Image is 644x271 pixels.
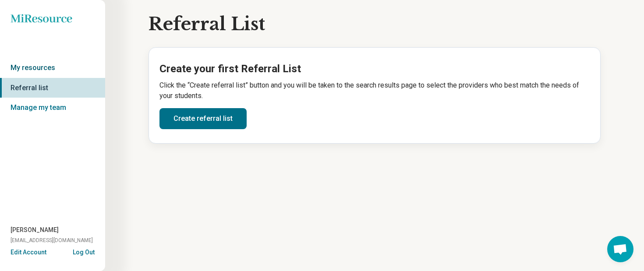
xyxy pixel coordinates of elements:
h1: Referral List [149,14,265,34]
p: Click the “Create referral list” button and you will be taken to the search results page to selec... [159,80,590,101]
span: [EMAIL_ADDRESS][DOMAIN_NAME] [11,236,93,244]
button: Edit Account [11,248,46,257]
h2: Create your first Referral List [159,62,590,77]
div: Open chat [607,236,633,262]
span: [PERSON_NAME] [11,225,59,235]
a: Create referral list [159,108,247,129]
button: Log Out [73,248,95,255]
